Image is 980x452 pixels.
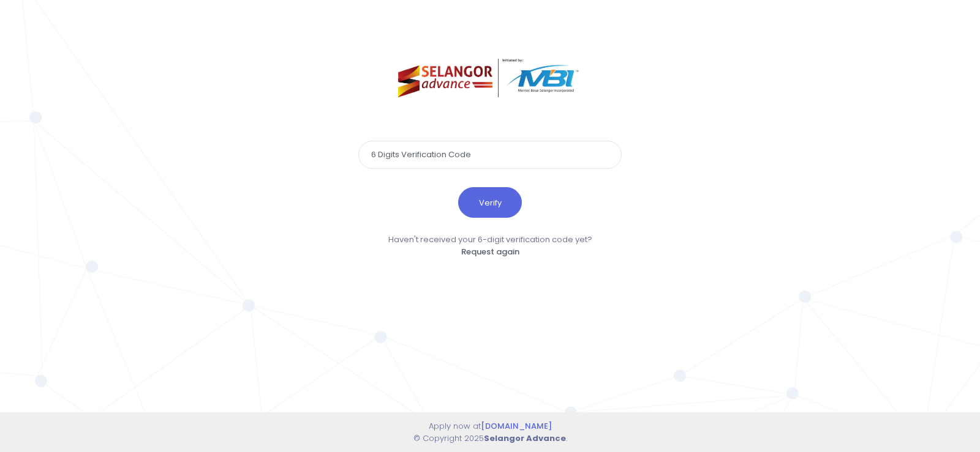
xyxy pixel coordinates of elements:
img: selangor-advance.png [398,59,582,97]
a: Request again [461,246,519,257]
strong: Selangor Advance [484,432,566,444]
input: 6 Digits Verification Code [358,141,622,169]
span: Haven't received your 6-digit verification code yet? [388,234,592,245]
button: Verify [458,187,522,218]
a: [DOMAIN_NAME] [481,420,552,432]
